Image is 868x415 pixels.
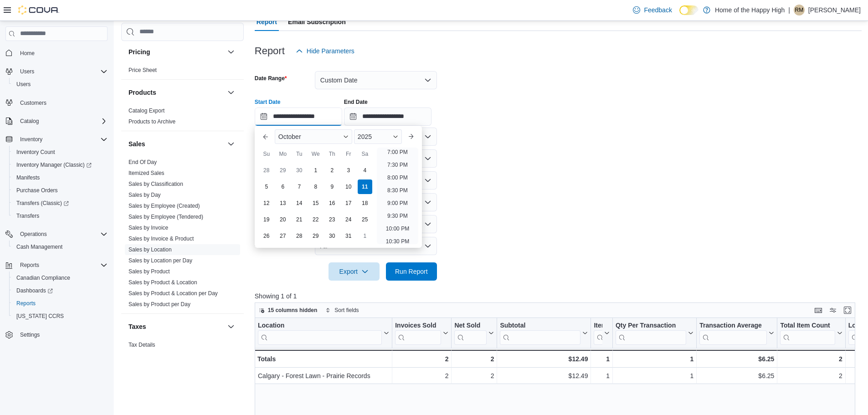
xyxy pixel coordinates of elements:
[424,133,431,140] button: Open list of options
[16,274,70,282] span: Canadian Compliance
[128,88,156,97] h3: Products
[16,260,108,271] span: Reports
[128,290,218,297] a: Sales by Product & Location per Day
[20,118,39,125] span: Catalog
[128,47,150,56] h3: Pricing
[341,196,356,210] div: day-17
[20,136,42,143] span: Inventory
[292,196,307,210] div: day-14
[292,179,307,194] div: day-7
[358,163,372,178] div: day-4
[780,370,842,381] div: 2
[16,149,55,156] span: Inventory Count
[780,321,835,330] div: Total Item Count
[795,5,804,15] span: RM
[13,241,108,252] span: Cash Management
[322,305,362,316] button: Sort fields
[9,146,111,159] button: Inventory Count
[13,159,95,170] a: Inventory Manager (Classic)
[128,107,164,114] span: Catalog Export
[292,147,307,161] div: Tu
[699,321,767,330] div: Transaction Average
[9,197,111,210] a: Transfers (Classic)
[121,157,244,313] div: Sales
[128,301,190,307] a: Sales by Product per Day
[341,212,356,227] div: day-24
[358,196,372,210] div: day-18
[13,285,56,296] a: Dashboards
[308,212,323,227] div: day-22
[16,81,31,88] span: Users
[13,185,62,196] a: Purchase Orders
[344,108,431,126] input: Press the down key to open a popover containing a calendar.
[325,212,339,227] div: day-23
[128,139,224,149] button: Sales
[594,354,610,364] div: 1
[2,328,111,341] button: Settings
[13,147,59,158] a: Inventory Count
[258,162,373,244] div: October, 2025
[13,272,108,283] span: Canadian Compliance
[226,87,236,98] button: Products
[16,187,58,194] span: Purchase Orders
[325,147,339,161] div: Th
[128,181,183,187] a: Sales by Classification
[13,79,108,90] span: Users
[454,321,487,330] div: Net Sold
[382,236,413,247] li: 10:30 PM
[128,268,170,275] span: Sales by Product
[358,133,372,140] span: 2025
[258,321,389,344] button: Location
[226,138,236,149] button: Sales
[259,179,274,194] div: day-5
[395,321,441,344] div: Invoices Sold
[699,354,774,364] div: $6.25
[16,47,108,59] span: Home
[13,159,108,170] span: Inventory Manager (Classic)
[16,212,39,220] span: Transfers
[386,262,437,281] button: Run Report
[13,210,43,221] a: Transfers
[780,321,842,344] button: Total Item Count
[315,71,437,89] button: Custom Date
[325,179,339,194] div: day-9
[377,148,418,244] ul: Time
[9,210,111,222] button: Transfers
[288,13,346,31] span: Email Subscription
[259,147,274,161] div: Su
[258,321,382,330] div: Location
[358,179,372,194] div: day-11
[454,370,494,381] div: 2
[808,5,861,15] p: [PERSON_NAME]
[384,185,411,196] li: 8:30 PM
[13,147,108,158] span: Inventory Count
[395,321,448,344] button: Invoices Sold
[258,321,382,344] div: Location
[16,329,108,340] span: Settings
[454,354,494,364] div: 2
[334,262,374,281] span: Export
[276,147,290,161] div: Mo
[255,75,287,82] label: Date Range
[500,370,588,381] div: $12.49
[329,262,380,281] button: Export
[794,5,805,15] div: Rebecca MacNeill
[128,225,168,231] a: Sales by Invoice
[13,298,108,309] span: Reports
[255,108,342,126] input: Press the down key to enter a popover containing a calendar. Press the escape key to close the po...
[404,129,418,144] button: Next month
[20,261,39,269] span: Reports
[2,96,111,109] button: Customers
[128,257,192,264] span: Sales by Location per Day
[255,98,281,106] label: Start Date
[258,370,389,381] div: Calgary - Forest Lawn - Prairie Records
[258,129,273,144] button: Previous Month
[715,5,785,15] p: Home of the Happy High
[384,198,411,209] li: 9:00 PM
[20,231,47,238] span: Operations
[341,147,356,161] div: Fr
[454,321,487,344] div: Net Sold
[128,257,192,264] a: Sales by Location per Day
[128,236,194,242] a: Sales by Invoice & Product
[16,229,108,240] span: Operations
